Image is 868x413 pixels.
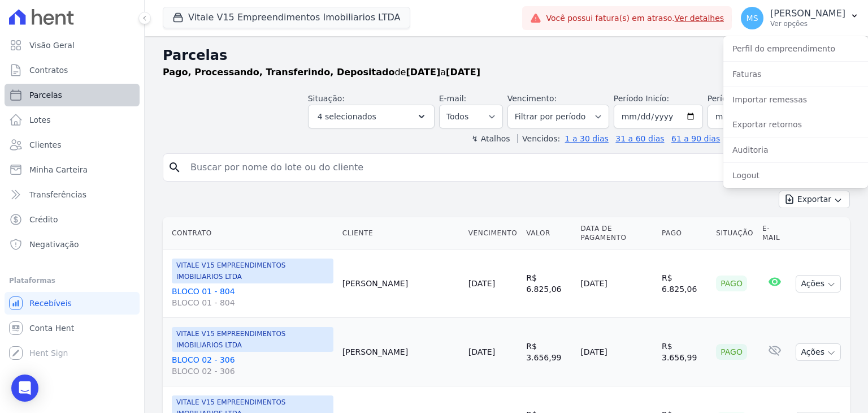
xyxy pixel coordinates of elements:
[163,66,480,79] p: de a
[657,318,711,386] td: R$ 3.656,99
[5,183,140,206] a: Transferências
[747,14,758,22] span: MS
[5,208,140,231] a: Crédito
[5,134,140,156] a: Clientes
[723,64,868,84] a: Faturas
[576,318,657,386] td: [DATE]
[338,318,464,386] td: [PERSON_NAME]
[29,64,68,76] span: Contratos
[308,105,435,128] button: 4 selecionados
[163,67,394,78] strong: Pago, Processando, Transferindo, Depositado
[468,347,495,356] a: [DATE]
[5,34,140,57] a: Visão Geral
[708,93,797,105] label: Período Fim:
[5,59,140,81] a: Contratos
[29,40,75,51] span: Visão Geral
[29,89,62,101] span: Parcelas
[172,259,333,283] span: VITALE V15 EMPREENDIMENTOS IMOBILIARIOS LTDA
[11,375,38,402] div: Open Intercom Messenger
[5,317,140,339] a: Conta Hent
[576,217,657,249] th: Data de Pagamento
[711,217,758,249] th: Situação
[522,249,576,318] td: R$ 6.825,06
[172,354,333,377] a: BLOCO 02 - 306BLOCO 02 - 306
[576,249,657,318] td: [DATE]
[446,67,480,78] strong: [DATE]
[29,214,58,225] span: Crédito
[517,134,560,143] label: Vencidos:
[770,8,845,19] p: [PERSON_NAME]
[5,292,140,315] a: Recebíveis
[29,114,51,126] span: Lotes
[758,217,791,249] th: E-mail
[172,327,333,352] span: VITALE V15 EMPREENDIMENTOS IMOBILIARIOS LTDA
[29,164,88,175] span: Minha Carteira
[163,217,338,249] th: Contrato
[172,365,333,377] span: BLOCO 02 - 306
[464,217,522,249] th: Vencimento
[779,191,850,208] button: Exportar
[657,217,711,249] th: Pago
[5,109,140,131] a: Lotes
[9,274,135,287] div: Plataformas
[723,140,868,160] a: Auditoria
[338,249,464,318] td: [PERSON_NAME]
[716,344,747,360] div: Pago
[723,114,868,135] a: Exportar retornos
[163,45,850,66] h2: Parcelas
[671,134,720,143] a: 61 a 90 dias
[338,217,464,249] th: Cliente
[796,275,841,292] button: Ações
[29,139,61,150] span: Clientes
[507,94,557,103] label: Vencimento:
[615,134,664,143] a: 31 a 60 dias
[29,189,86,200] span: Transferências
[5,233,140,256] a: Negativação
[308,94,345,103] label: Situação:
[723,38,868,59] a: Perfil do empreendimento
[796,343,841,361] button: Ações
[565,134,609,143] a: 1 a 30 dias
[471,134,510,143] label: ↯ Atalhos
[675,14,724,23] a: Ver detalhes
[723,165,868,186] a: Logout
[318,110,376,123] span: 4 selecionados
[770,19,845,28] p: Ver opções
[614,94,669,103] label: Período Inicío:
[439,94,467,103] label: E-mail:
[468,279,495,288] a: [DATE]
[168,161,181,174] i: search
[5,158,140,181] a: Minha Carteira
[172,286,333,308] a: BLOCO 01 - 804BLOCO 01 - 804
[163,7,410,28] button: Vitale V15 Empreendimentos Imobiliarios LTDA
[723,89,868,110] a: Importar remessas
[546,12,724,24] span: Você possui fatura(s) em atraso.
[406,67,440,78] strong: [DATE]
[732,2,868,34] button: MS [PERSON_NAME] Ver opções
[522,318,576,386] td: R$ 3.656,99
[657,249,711,318] td: R$ 6.825,06
[522,217,576,249] th: Valor
[29,298,72,309] span: Recebíveis
[172,297,333,308] span: BLOCO 01 - 804
[716,276,747,291] div: Pago
[184,156,845,179] input: Buscar por nome do lote ou do cliente
[29,239,79,250] span: Negativação
[5,84,140,106] a: Parcelas
[29,322,74,334] span: Conta Hent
